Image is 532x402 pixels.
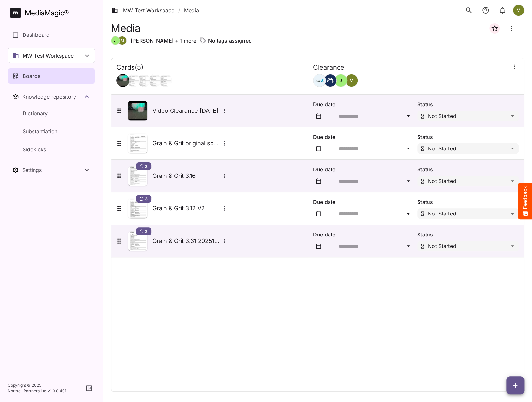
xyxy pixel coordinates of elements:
[8,89,95,104] button: Toggle Knowledge repository
[8,388,66,394] p: Northell Partners Ltd v 1.0.0.491
[220,204,229,213] button: More options for Grain & Grit 3.12 V2
[462,4,475,17] button: search
[220,107,229,115] button: More options for Video Clearance 9th Oct
[128,134,147,153] img: Asset Thumbnail
[10,8,95,18] a: MediaMagic®
[220,172,229,180] button: More options for Grain & Grit 3.16
[23,146,46,153] p: Sidekicks
[153,139,220,147] h5: Grain & Grit original script
[208,37,251,44] p: No tags assigned
[428,211,456,216] p: Not Started
[23,31,50,39] p: Dashboard
[8,68,95,84] a: Boards
[417,166,519,173] p: Status
[496,4,509,17] button: notifications
[8,124,95,139] a: Substantiation
[428,178,456,184] p: Not Started
[153,237,220,245] h5: Grain & Grit 3.31 20251013
[23,72,41,80] p: Boards
[313,63,344,72] h4: Clearance
[220,237,229,245] button: More options for Grain & Grit 3.31 20251013
[479,4,492,17] button: notifications
[504,21,519,36] button: Board more options
[417,231,519,238] p: Status
[128,166,147,186] img: Asset Thumbnail
[25,8,69,18] div: MediaMagic ®
[313,198,415,206] p: Due date
[145,164,147,169] span: 3
[22,167,83,173] div: Settings
[145,196,147,201] span: 3
[8,89,95,158] nav: Knowledge repository
[417,100,519,108] p: Status
[153,205,220,212] h5: Grain & Grit 3.12 V2
[131,37,196,44] p: [PERSON_NAME] + 1 more
[145,229,147,234] span: 2
[513,5,524,16] div: M
[128,199,147,218] img: Asset Thumbnail
[22,93,83,100] div: Knowledge repository
[153,172,220,180] h5: Grain & Grit 3.16
[111,36,120,45] div: J
[428,113,456,119] p: Not Started
[178,6,180,14] span: /
[428,244,456,249] p: Not Started
[313,133,415,141] p: Due date
[199,37,207,44] img: tag-outline.svg
[116,63,143,72] h4: Cards ( 5 )
[417,133,519,141] p: Status
[313,231,415,238] p: Due date
[8,162,95,178] button: Toggle Settings
[428,146,456,151] p: Not Started
[345,74,358,87] div: M
[23,128,57,135] p: Substantiation
[112,6,174,14] a: MW Test Workspace
[417,198,519,206] p: Status
[23,52,74,60] p: MW Test Workspace
[313,100,415,108] p: Due date
[8,27,95,43] a: Dashboard
[8,382,66,388] p: Copyright © 2025
[118,36,127,45] div: M
[111,22,141,34] h1: Media
[220,139,229,148] button: More options for Grain & Grit original script
[518,183,532,219] button: Feedback
[153,107,220,115] h5: Video Clearance [DATE]
[8,162,95,178] nav: Settings
[23,110,48,117] p: Dictionary
[313,166,415,173] p: Due date
[128,101,147,120] img: Asset Thumbnail
[334,74,347,87] div: J
[128,231,147,251] img: Asset Thumbnail
[8,142,95,157] a: Sidekicks
[8,106,95,121] a: Dictionary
